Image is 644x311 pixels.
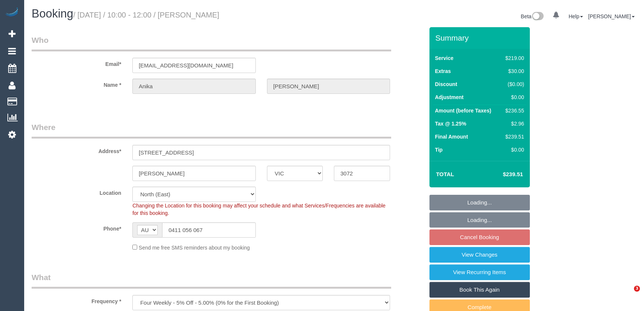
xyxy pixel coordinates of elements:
span: Changing the Location for this booking may affect your schedule and what Services/Frequencies are... [132,203,386,216]
label: Email* [26,58,127,68]
a: View Changes [429,247,530,263]
label: Final Amount [435,133,468,140]
legend: Where [32,122,391,139]
div: ($0.00) [502,80,524,88]
label: Tip [435,146,443,153]
label: Location [26,187,127,197]
label: Discount [435,80,457,88]
label: Frequency * [26,295,127,305]
div: $239.51 [502,133,524,140]
span: Send me free SMS reminders about my booking [139,245,250,251]
input: Suburb* [132,166,256,181]
label: Service [435,54,454,62]
div: $30.00 [502,67,524,75]
a: View Recurring Items [429,264,530,280]
label: Amount (before Taxes) [435,107,491,114]
input: Phone* [162,222,256,238]
input: Last Name* [267,79,390,94]
img: New interface [531,12,544,22]
label: Tax @ 1.25% [435,120,466,127]
span: 3 [634,286,640,292]
strong: Total [436,171,454,177]
label: Phone* [26,222,127,232]
h4: $239.51 [480,171,523,178]
a: Book This Again [429,282,530,298]
h3: Summary [435,34,526,42]
small: / [DATE] / 10:00 - 12:00 / [PERSON_NAME] [73,11,219,19]
a: [PERSON_NAME] [588,13,635,19]
div: $219.00 [502,54,524,62]
span: Booking [32,7,73,20]
a: Help [569,13,583,19]
input: Email* [132,58,256,73]
div: $0.00 [502,146,524,153]
label: Extras [435,67,451,75]
img: Automaid Logo [4,7,19,18]
div: $236.55 [502,107,524,114]
a: Beta [521,13,544,19]
legend: What [32,272,391,289]
div: $0.00 [502,93,524,101]
label: Name * [26,79,127,89]
iframe: Intercom live chat [619,286,637,304]
label: Address* [26,145,127,155]
div: $2.96 [502,120,524,127]
label: Adjustment [435,93,464,101]
input: First Name* [132,79,256,94]
input: Post Code* [334,166,390,181]
legend: Who [32,35,391,51]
